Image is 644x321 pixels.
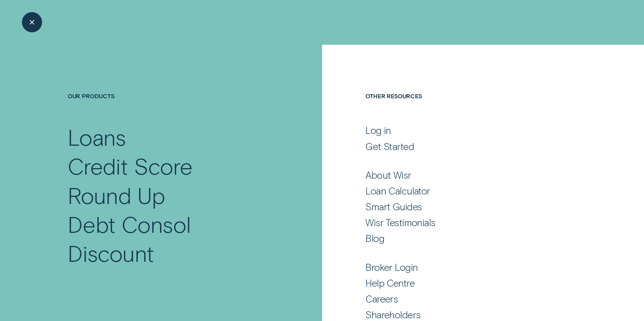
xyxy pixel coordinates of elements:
div: Help Centre [365,277,415,289]
a: Loan Calculator [365,185,576,197]
h4: Our Products [68,92,275,122]
a: Round Up [68,181,275,210]
div: Broker Login [365,261,418,273]
div: Credit Score [68,151,193,180]
a: Careers [365,293,576,305]
a: Shareholders [365,309,576,321]
a: Broker Login [365,261,576,273]
div: Loans [68,122,126,151]
a: Help Centre [365,277,576,289]
a: Wisr Testimonials [365,216,576,228]
h4: Other Resources [365,92,576,122]
a: Smart Guides [365,201,576,213]
button: Close Menu [22,12,42,32]
div: About Wisr [365,169,411,181]
a: Log in [365,124,576,136]
a: Get Started [365,140,576,152]
a: Credit Score [68,151,275,180]
div: Get Started [365,140,414,152]
a: Loans [68,122,275,151]
div: Loan Calculator [365,185,430,197]
a: Blog [365,232,576,244]
div: Blog [365,232,384,244]
div: Wisr Testimonials [365,216,435,228]
div: Shareholders [365,309,420,321]
div: Round Up [68,181,165,210]
div: Careers [365,293,398,305]
a: Debt Consol Discount [68,210,275,268]
div: Log in [365,124,391,136]
a: About Wisr [365,169,576,181]
div: Smart Guides [365,201,422,213]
